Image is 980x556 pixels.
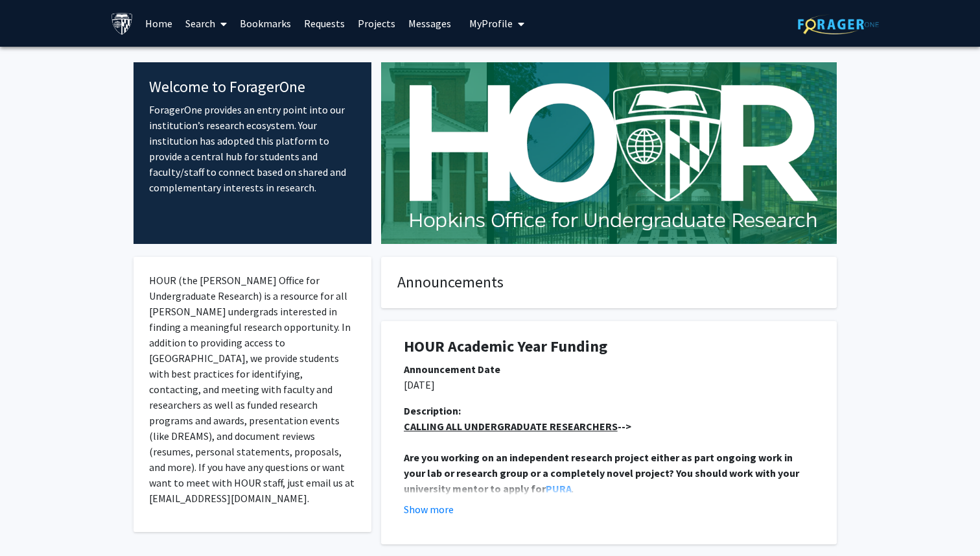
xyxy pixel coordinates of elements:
[546,482,572,495] a: PURA
[149,78,356,97] h4: Welcome to ForagerOne
[179,1,233,46] a: Search
[233,1,297,46] a: Bookmarks
[404,450,814,496] p: .
[351,1,402,46] a: Projects
[404,502,454,517] button: Show more
[404,361,814,377] div: Announcement Date
[404,337,814,356] h1: HOUR Academic Year Funding
[149,272,356,506] p: HOUR (the [PERSON_NAME] Office for Undergraduate Research) is a resource for all [PERSON_NAME] un...
[404,377,814,393] p: [DATE]
[404,403,814,418] div: Description:
[297,1,351,46] a: Requests
[111,12,134,35] img: Johns Hopkins University Logo
[798,14,879,34] img: ForagerOne Logo
[469,17,513,30] span: My Profile
[402,1,458,46] a: Messages
[404,451,801,495] strong: Are you working on an independent research project either as part ongoing work in your lab or res...
[149,102,356,195] p: ForagerOne provides an entry point into our institution’s research ecosystem. Your institution ha...
[381,62,837,244] img: Cover Image
[139,1,179,46] a: Home
[404,420,618,433] u: CALLING ALL UNDERGRADUATE RESEARCHERS
[397,273,821,292] h4: Announcements
[404,420,631,433] strong: -->
[10,498,55,546] iframe: Chat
